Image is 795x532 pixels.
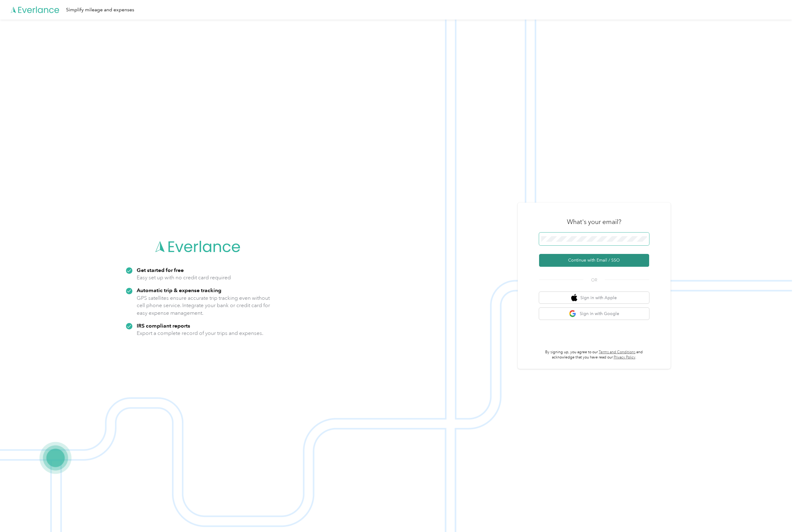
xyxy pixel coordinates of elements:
[599,350,635,354] a: Terms and Conditions
[539,292,649,304] button: apple logoSign in with Apple
[569,310,577,317] img: google logo
[583,277,605,283] span: OR
[567,218,621,226] h3: What's your email?
[66,6,134,14] div: Simplify mileage and expenses
[137,322,190,329] strong: IRS compliant reports
[571,294,577,302] img: apple logo
[137,274,231,281] p: Easy set up with no credit card required
[137,267,184,273] strong: Get started for free
[614,355,635,360] a: Privacy Policy
[539,350,649,360] p: By signing up, you agree to our and acknowledge that you have read our .
[137,294,270,317] p: GPS satellites ensure accurate trip tracking even without cell phone service. Integrate your bank...
[137,287,221,293] strong: Automatic trip & expense tracking
[539,254,649,267] button: Continue with Email / SSO
[539,308,649,320] button: google logoSign in with Google
[137,329,263,337] p: Export a complete record of your trips and expenses.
